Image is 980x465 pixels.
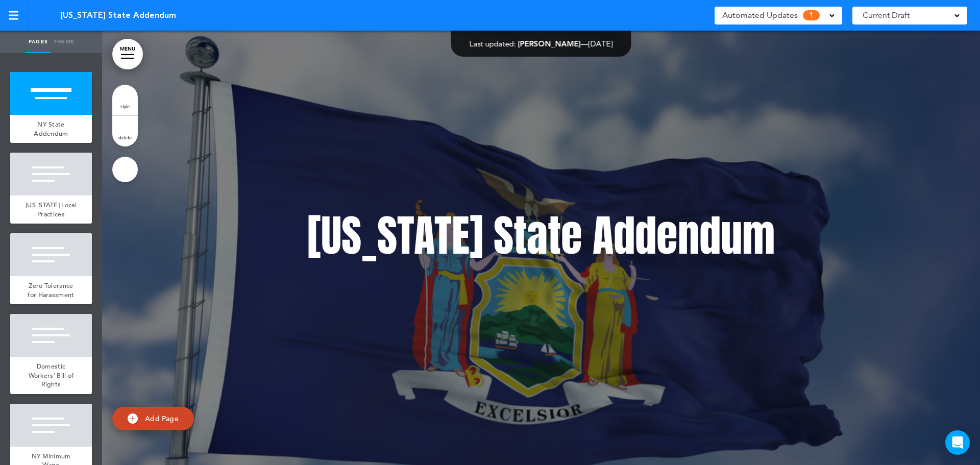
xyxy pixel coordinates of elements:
span: Current Draft [863,8,910,22]
span: Domestic Workers' Bill of Rights [29,362,74,388]
span: 1 [803,10,820,20]
span: [DATE] [589,39,613,48]
a: Domestic Workers' Bill of Rights [10,357,92,394]
span: NY State Addendum [34,120,68,138]
img: add.svg [128,413,138,424]
a: [US_STATE] Local Practices [10,195,92,224]
span: Zero Tolerance for Harassment [28,281,74,299]
span: [US_STATE] State Addendum [60,10,176,21]
a: Theme [51,31,77,53]
a: Add Page [112,407,194,431]
span: Automated Updates [722,8,798,22]
div: Open Intercom Messenger [945,430,970,455]
a: style [112,85,138,115]
span: [PERSON_NAME] [518,39,581,48]
a: NY State Addendum [10,115,92,143]
a: MENU [112,39,143,69]
span: [US_STATE] State Addendum [307,202,775,267]
a: Zero Tolerance for Harassment [10,276,92,304]
span: Add Page [145,414,179,423]
a: delete [112,116,138,146]
a: Pages [26,31,51,53]
span: style [120,103,130,109]
span: delete [118,134,132,140]
span: [US_STATE] Local Practices [26,201,77,218]
span: Last updated: [470,39,516,48]
div: — [470,40,613,47]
